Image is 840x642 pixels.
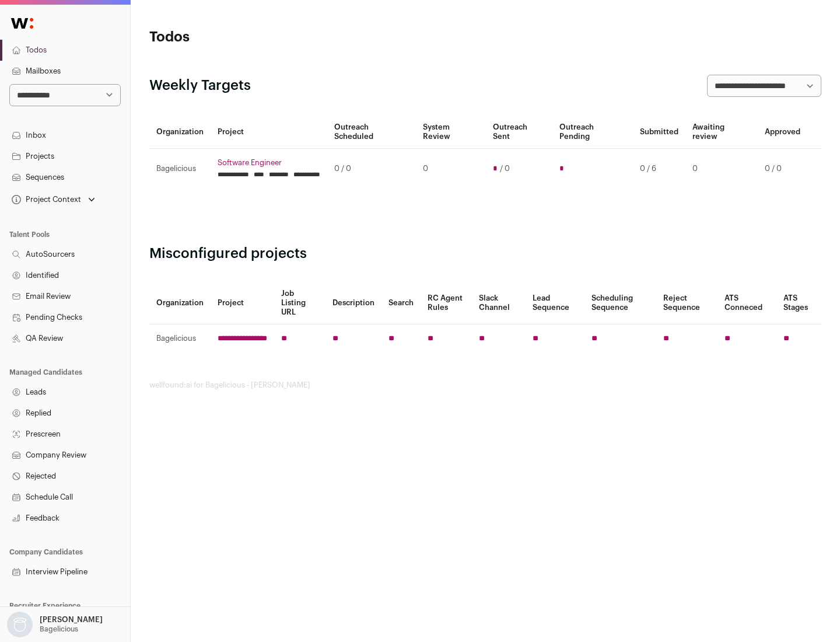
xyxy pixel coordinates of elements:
th: Outreach Sent [486,116,553,149]
th: Organization [149,282,211,325]
td: 0 [416,149,485,189]
td: 0 [685,149,758,189]
th: Organization [149,116,211,149]
h2: Weekly Targets [149,76,251,95]
button: Open dropdown [9,191,97,208]
td: Bagelicious [149,149,211,189]
button: Open dropdown [5,612,105,637]
th: Slack Channel [472,282,526,325]
h2: Misconfigured projects [149,245,821,263]
th: Outreach Scheduled [327,116,416,149]
span: / 0 [500,164,510,173]
p: [PERSON_NAME] [40,615,103,624]
td: 0 / 6 [633,149,685,189]
th: Search [381,282,421,325]
th: Scheduling Sequence [584,282,656,325]
td: 0 / 0 [327,149,416,189]
img: nopic.png [7,612,33,637]
th: Awaiting review [685,116,758,149]
th: Project [211,116,327,149]
th: Approved [758,116,807,149]
th: Project [211,282,274,325]
th: Description [325,282,381,325]
td: 0 / 0 [758,149,807,189]
img: Wellfound [5,12,40,35]
td: Bagelicious [149,325,211,353]
p: Bagelicious [40,624,78,634]
th: ATS Conneced [717,282,776,325]
th: System Review [416,116,485,149]
th: ATS Stages [776,282,821,325]
th: Submitted [633,116,685,149]
th: Lead Sequence [526,282,584,325]
th: RC Agent Rules [421,282,471,325]
div: Project Context [9,195,81,204]
h1: Todos [149,28,373,47]
footer: wellfound:ai for Bagelicious - [PERSON_NAME] [149,381,821,390]
th: Outreach Pending [552,116,632,149]
th: Reject Sequence [656,282,718,325]
th: Job Listing URL [274,282,325,325]
a: Software Engineer [218,158,320,168]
